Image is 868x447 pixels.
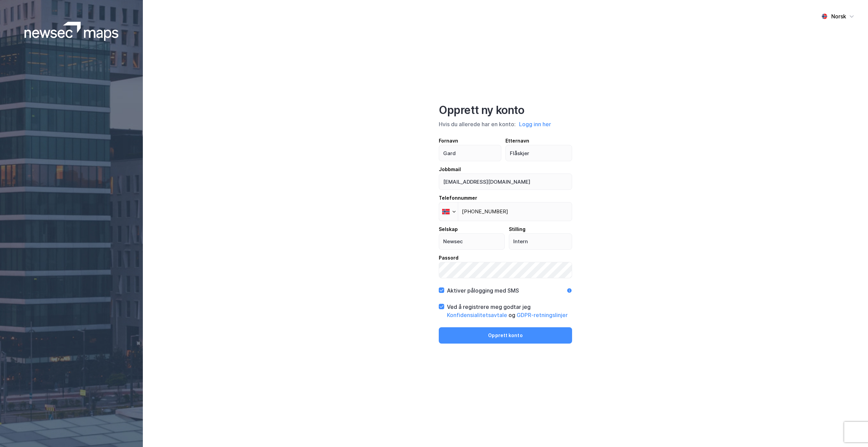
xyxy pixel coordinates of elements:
div: Passord [439,254,572,262]
button: Opprett konto [439,327,572,344]
button: Logg inn her [517,120,553,129]
div: Fornavn [439,137,501,145]
div: Selskap [439,225,505,233]
div: Jobbmail [439,165,572,173]
div: Norway: + 47 [439,202,458,221]
div: Aktiver pålogging med SMS [447,286,519,295]
div: Norsk [831,12,846,20]
img: logoWhite.bf58a803f64e89776f2b079ca2356427.svg [24,22,119,41]
div: Telefonnummer [439,194,572,202]
div: Ved å registrere meg godtar jeg og [447,303,572,319]
iframe: Chat Widget [834,414,868,447]
input: Telefonnummer [439,202,572,221]
div: Stilling [509,225,572,233]
div: Hvis du allerede har en konto: [439,120,572,129]
div: Opprett ny konto [439,103,572,117]
div: Kontrollprogram for chat [834,414,868,447]
div: Etternavn [505,137,572,145]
